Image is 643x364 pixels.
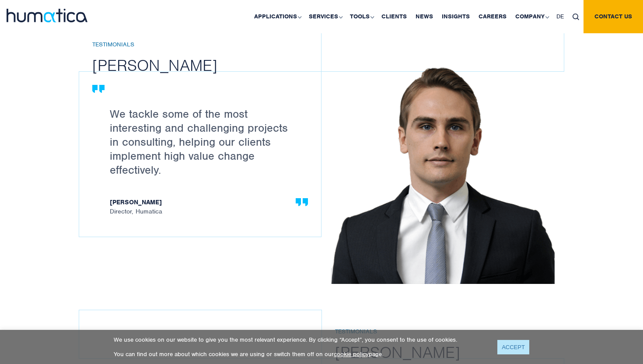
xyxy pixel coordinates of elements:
img: Careers [331,63,555,284]
strong: [PERSON_NAME] [110,199,299,208]
h6: Testimonials [335,328,577,336]
p: You can find out more about which cookies we are using or switch them off on our page. [114,350,486,358]
h2: [PERSON_NAME] [92,55,334,75]
a: ACCEPT [497,340,529,354]
a: cookie policy [334,350,369,358]
span: Director, Humatica [110,199,299,215]
img: search_icon [573,14,579,20]
p: We tackle some of the most interesting and challenging projects in consulting, helping our client... [110,107,299,177]
img: logo [7,9,87,22]
p: We use cookies on our website to give you the most relevant experience. By clicking “Accept”, you... [114,336,486,343]
span: DE [556,13,564,20]
h6: Testimonials [92,41,334,49]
